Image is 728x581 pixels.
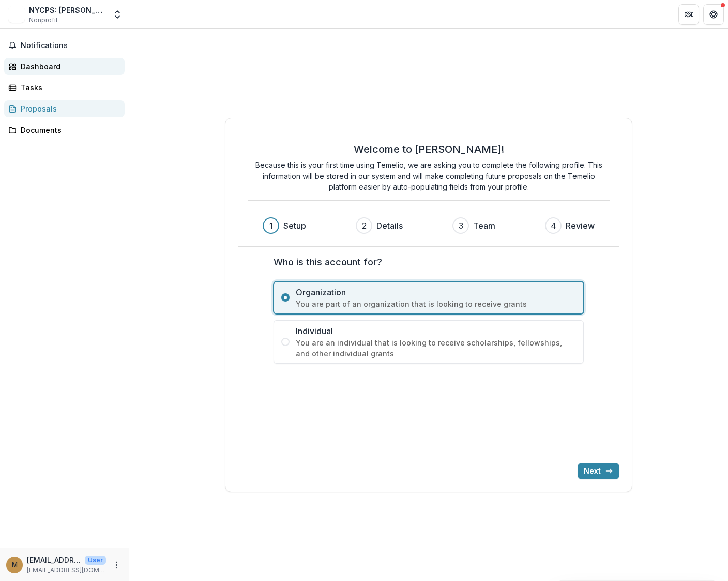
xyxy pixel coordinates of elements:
p: Because this is your first time using Temelio, we are asking you to complete the following profil... [248,160,610,192]
p: [EMAIL_ADDRESS][DOMAIN_NAME] [27,555,81,566]
div: Progress [263,217,595,234]
img: NYCPS: Thomas A. Edison CTE High School [8,6,25,23]
a: Documents [4,121,125,138]
h3: Team [473,219,495,232]
span: Organization [296,286,576,299]
button: Next [578,463,619,479]
h3: Review [566,219,595,232]
button: More [110,559,123,571]
span: You are an individual that is looking to receive scholarships, fellowships, and other individual ... [296,337,576,359]
h3: Details [376,219,403,232]
label: Who is this account for? [274,255,578,269]
a: Proposals [4,100,125,117]
div: 4 [551,219,556,232]
button: Open entity switcher [110,4,125,25]
h3: Setup [283,219,306,232]
span: Nonprofit [29,15,58,25]
a: Tasks [4,79,125,96]
div: Proposals [21,103,116,114]
div: 1 [269,219,273,232]
span: Individual [296,325,576,337]
div: 3 [459,219,463,232]
div: NYCPS: [PERSON_NAME][GEOGRAPHIC_DATA] [29,5,106,15]
h2: Welcome to [PERSON_NAME]! [354,143,504,155]
div: Tasks [21,82,116,93]
a: Dashboard [4,58,125,75]
div: mojeda3@schools.nyc.gov [12,561,18,568]
p: User [85,556,106,565]
p: [EMAIL_ADDRESS][DOMAIN_NAME] [27,566,106,575]
div: Dashboard [21,61,116,72]
button: Get Help [703,4,724,25]
div: Documents [21,124,116,135]
button: Partners [678,4,699,25]
div: 2 [362,219,367,232]
span: You are part of an organization that is looking to receive grants [296,299,576,309]
button: Notifications [4,37,125,54]
span: Notifications [21,41,120,50]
